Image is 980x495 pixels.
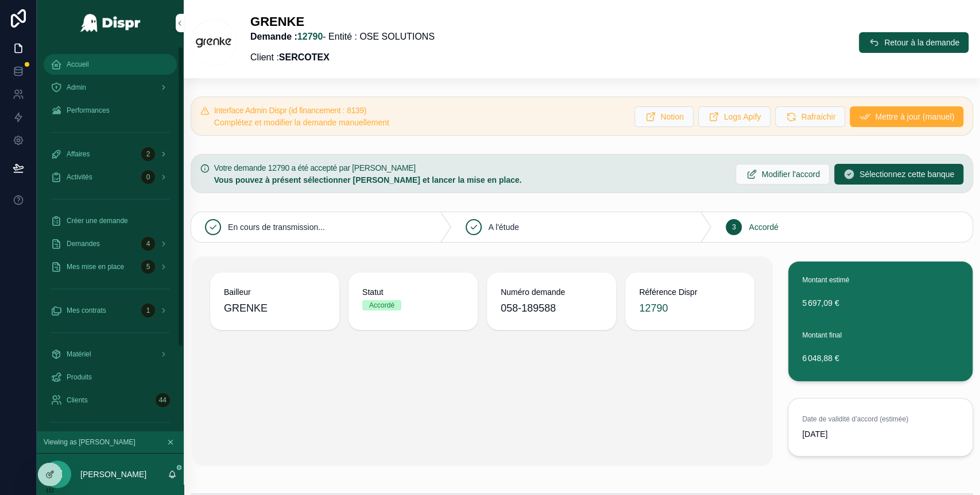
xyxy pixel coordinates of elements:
[214,174,727,186] div: **Vous pouvez à présent sélectionner GRENKE et lancer la mise en place.**
[44,390,177,410] a: Clients44
[224,286,326,298] span: Bailleur
[44,210,177,231] a: Créer une demande
[214,106,626,114] h5: Interface Admin Dispr (id financement : 8139)
[749,221,778,233] span: Accordé
[250,30,435,44] p: - Entité : OSE SOLUTIONS
[732,222,736,232] span: 3
[214,118,389,127] span: Complétez et modifier la demande manuellement
[802,297,959,309] span: 5 697,09 €
[44,144,177,164] a: Affaires2
[67,149,90,159] span: Affaires
[802,331,842,339] span: Montant final
[141,237,155,251] div: 4
[660,111,683,122] span: Notion
[80,469,146,480] p: [PERSON_NAME]
[724,111,761,122] span: Logs Apify
[224,300,326,316] span: GRENKE
[639,300,668,316] a: 12790
[156,393,170,407] div: 44
[214,175,522,185] strong: Vous pouvez à présent sélectionner [PERSON_NAME] et lancer la mise en place.
[44,256,177,277] a: Mes mise en place5
[80,14,141,32] img: App logo
[802,428,959,440] span: [DATE]
[501,286,602,298] span: Numéro demande
[250,51,435,64] p: Client :
[67,216,128,225] span: Créer une demande
[214,164,727,172] h5: Votre demande 12790 a été accepté par GRENKE
[44,77,177,98] a: Admin
[44,367,177,387] a: Produits
[67,172,92,182] span: Activités
[775,106,845,127] button: Rafraichir
[834,164,963,185] button: Sélectionnez cette banque
[67,373,92,382] span: Produits
[850,106,963,127] button: Mettre à jour (manuel)
[369,300,394,310] div: Accordé
[634,106,693,127] button: Notion
[761,168,820,180] span: Modifier l'accord
[44,100,177,121] a: Performances
[44,54,177,75] a: Accueil
[297,32,323,41] a: 12790
[67,60,89,69] span: Accueil
[802,352,959,364] span: 6 048,88 €
[501,300,602,316] span: 058-189588
[698,106,771,127] button: Logs Apify
[67,262,124,271] span: Mes mise en place
[489,221,519,233] span: A l'étude
[67,106,110,115] span: Performances
[141,304,155,317] div: 1
[802,415,959,424] span: Date de validité d’accord (estimée)
[802,276,849,284] span: Montant estimé
[44,438,135,447] span: Viewing as [PERSON_NAME]
[884,37,959,48] span: Retour à la demande
[639,286,741,298] span: Référence Dispr
[859,32,969,53] button: Retour à la demande
[67,396,88,405] span: Clients
[362,286,464,298] span: Statut
[67,239,100,248] span: Demandes
[67,83,86,92] span: Admin
[279,52,330,62] strong: SERCOTEX
[250,32,323,41] strong: Demande :
[44,167,177,187] a: Activités0
[44,300,177,321] a: Mes contrats1
[141,147,155,161] div: 2
[52,467,63,481] span: JZ
[44,233,177,254] a: Demandes4
[141,170,155,184] div: 0
[250,14,435,30] h1: GRENKE
[214,117,626,128] div: Complétez et modifier la demande manuellement
[67,350,91,359] span: Matériel
[67,306,106,315] span: Mes contrats
[37,46,184,431] div: scrollable content
[141,260,155,274] div: 5
[735,164,830,185] button: Modifier l'accord
[941,456,969,484] iframe: Intercom live chat
[875,111,954,122] span: Mettre à jour (manuel)
[228,221,325,233] span: En cours de transmission...
[859,168,954,180] span: Sélectionnez cette banque
[801,111,835,122] span: Rafraichir
[44,344,177,364] a: Matériel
